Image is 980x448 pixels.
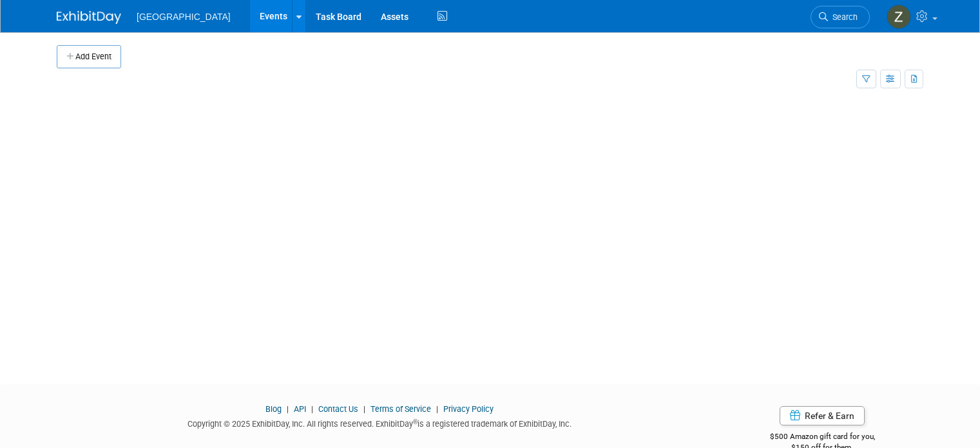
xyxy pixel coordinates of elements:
[413,418,418,425] sup: ®
[887,5,911,29] img: Zoe Graham
[57,45,121,68] button: Add Event
[318,404,358,414] a: Contact Us
[137,12,231,22] span: [GEOGRAPHIC_DATA]
[283,404,292,414] span: |
[811,6,870,28] a: Search
[57,415,702,430] div: Copyright © 2025 ExhibitDay, Inc. All rights reserved. ExhibitDay is a registered trademark of Ex...
[780,406,865,425] a: Refer & Earn
[308,404,316,414] span: |
[443,404,494,414] a: Privacy Policy
[433,404,441,414] span: |
[294,404,306,414] a: API
[360,404,369,414] span: |
[828,12,858,22] span: Search
[57,11,121,24] img: ExhibitDay
[370,404,431,414] a: Terms of Service
[265,404,282,414] a: Blog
